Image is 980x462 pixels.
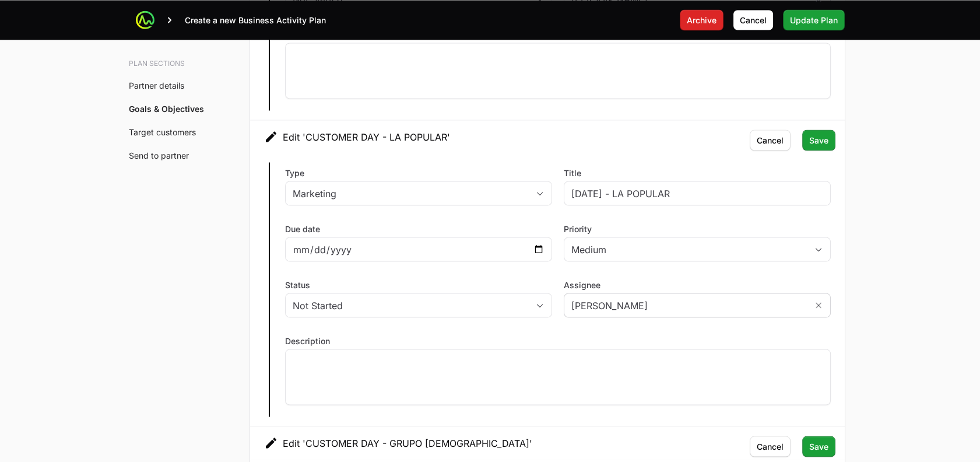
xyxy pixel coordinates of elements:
[809,133,828,147] span: Save
[129,80,184,90] a: Partner details
[564,237,830,261] button: Medium
[802,436,835,457] button: Save
[293,186,528,200] div: Marketing
[790,13,838,27] span: Update Plan
[285,335,831,346] label: Description
[286,181,552,205] button: Marketing
[286,293,552,317] button: Not Started
[783,9,845,30] button: Update Plan
[285,279,552,290] label: Status
[740,13,767,27] span: Cancel
[809,439,828,453] span: Save
[571,242,807,256] div: Medium
[285,223,320,235] label: Due date
[564,293,807,317] input: Search user
[293,298,528,312] div: Not Started
[750,436,791,457] button: Cancel
[129,150,189,160] a: Send to partner
[185,14,326,26] p: Create a new Business Activity Plan
[680,9,723,30] button: Archive
[564,279,831,290] label: Assignee
[129,127,196,136] a: Target customers
[136,10,154,29] img: ActivitySource
[129,103,204,113] a: Goals & Objectives
[757,439,784,453] span: Cancel
[750,129,791,150] button: Cancel
[733,9,774,30] button: Cancel
[807,293,830,317] button: Remove
[129,58,208,68] h3: Plan sections
[564,223,831,235] label: Priority
[285,167,552,178] label: Type
[564,167,581,178] label: Title
[757,133,784,147] span: Cancel
[802,129,835,150] button: Save
[687,13,716,27] span: Archive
